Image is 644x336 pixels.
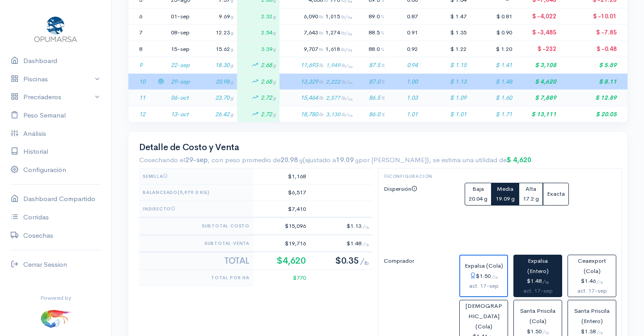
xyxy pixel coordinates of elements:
[572,286,612,296] div: act. 17-sep
[597,278,603,284] span: /
[421,25,470,41] td: $ 1.35
[459,255,508,297] button: Expalsa (Cola)$1.50/lbact. 17-sep
[572,276,612,286] div: $1.46
[421,57,470,74] td: $ 1.15
[464,281,504,291] div: act. 17-sep
[231,29,233,36] span: g
[326,29,352,36] span: 1,274
[237,41,280,57] td: 3.39
[525,185,536,193] span: Alta
[496,110,512,118] span: $ 1.71
[139,94,145,101] span: 11
[388,57,421,74] td: 0.94
[466,302,502,330] span: [DEMOGRAPHIC_DATA] (Cola)
[280,25,356,41] td: 7,643
[355,156,359,164] small: g
[273,95,276,101] span: g
[139,185,253,201] th: Balanceado
[319,111,323,118] span: lb
[309,235,373,252] td: $1.48
[230,111,233,118] span: g
[139,78,145,85] span: 10
[356,90,388,106] td: 86.5
[32,14,79,43] img: Opumarsa
[237,73,280,90] td: 2.68
[273,13,276,20] span: g
[348,65,352,69] sub: Ha
[319,13,323,20] span: lb
[273,79,276,85] span: g
[519,183,543,206] button: Alta17.2 g
[464,271,504,281] div: $1.50
[280,155,303,164] strong: 20.98
[313,256,369,266] h2: $0.35
[421,41,470,57] td: $ 1.22
[348,97,352,101] sub: Ha
[388,90,421,106] td: 1.03
[319,62,323,68] span: lb
[599,331,603,335] sub: lb
[178,189,210,195] span: (5,979.0 kg)
[202,8,237,25] td: 9.69
[356,57,388,74] td: 87.5
[496,78,512,85] span: $ 1.48
[230,95,233,101] span: g
[347,32,352,36] sub: Ha
[139,235,253,252] th: Subtotal Venta
[381,13,385,20] span: %
[545,331,549,335] sub: lb
[363,240,369,247] span: /
[326,46,352,53] span: 1,618
[543,183,569,206] button: Exacta
[341,63,352,68] span: lb/
[139,155,617,165] div: Cosechando el , con peso promedio de , se estima una utilidad de .
[167,106,202,122] td: 13-oct
[230,62,233,68] span: g
[167,73,202,90] td: 29-sep
[280,41,356,57] td: 9,707
[516,25,560,41] td: $ -3,485
[139,13,142,20] span: 6
[40,302,72,334] img: ...
[388,25,421,41] td: 0.91
[378,183,459,241] label: Dispersión
[516,8,560,25] td: $ -4,022
[384,174,616,179] h6: Configuración
[560,90,627,106] td: $ 12.89
[202,57,237,74] td: 18.30
[496,94,512,101] span: $ 1.60
[139,143,617,152] h2: Detalle de Costo y Venta
[202,25,237,41] td: 12.23
[542,278,549,284] span: /
[202,41,237,57] td: 15.62
[253,218,309,235] td: $15,096
[520,307,555,325] span: Santa Priscila (Cola)
[496,45,512,53] span: $ 1.20
[237,8,280,25] td: 2.32
[253,185,309,201] td: $6,517
[257,256,306,266] h2: $4,620
[231,46,233,52] span: g
[273,29,276,36] span: g
[381,29,385,36] span: %
[167,57,202,74] td: 22-sep
[496,61,512,69] span: $ 1.41
[167,8,202,25] td: 01-sep
[326,13,352,20] span: 1,015
[381,111,385,118] span: %
[516,57,560,74] td: $ 3,108
[341,95,352,101] span: lb/
[237,57,280,74] td: 2.68
[507,155,531,164] strong: $ 4,620
[421,106,470,122] td: $ 1.01
[388,41,421,57] td: 0.92
[280,106,356,122] td: 18,780
[381,79,385,85] span: %
[309,218,373,235] td: $1.13
[319,79,323,85] span: lb
[319,95,323,101] span: lb
[516,41,560,57] td: $ -232
[527,257,549,275] span: Expalsa (Entero)
[356,25,388,41] td: 88.5
[202,106,237,122] td: 26.42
